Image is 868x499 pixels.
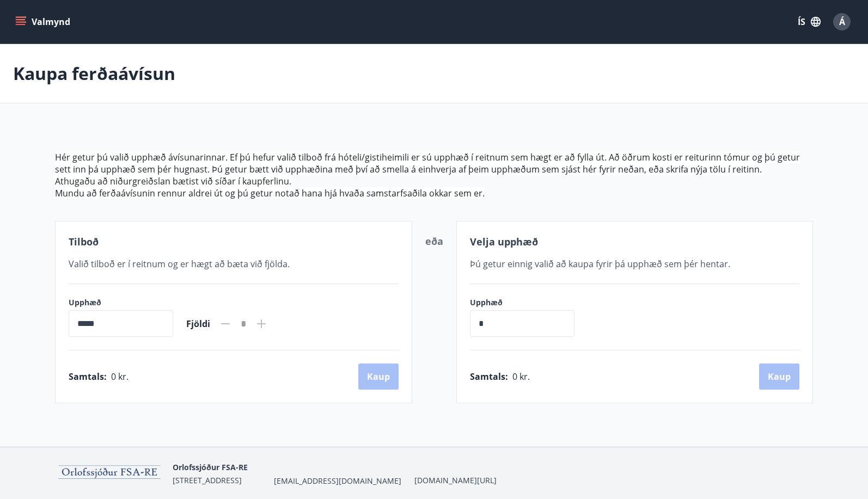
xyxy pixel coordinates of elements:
span: [EMAIL_ADDRESS][DOMAIN_NAME] [274,476,401,486]
a: [DOMAIN_NAME][URL] [414,475,497,485]
span: 0 kr. [111,371,129,383]
span: Tilboð [69,235,99,248]
span: Á [839,16,845,28]
span: Mundu að ferðaávísunin rennur aldrei út og þú getur notað hana hjá hvaða samstarfsaðila okkar sem... [55,187,485,199]
label: Upphæð [470,297,585,308]
span: Þú getur einnig valið að kaupa fyrir þá upphæð sem þér hentar. [470,258,730,270]
p: Kaupa ferðaávísun [13,61,175,85]
label: Upphæð [69,297,173,308]
span: Velja upphæð [470,235,538,248]
button: menu [13,12,75,32]
img: 9KYmDEypRXG94GXCPf4TxXoKKe9FJA8K7GHHUKiP.png [55,462,164,484]
span: Hér getur þú valið upphæð ávísunarinnar. Ef þú hefur valið tilboð frá hóteli/gistiheimili er sú u... [55,151,800,175]
span: eða [425,235,443,248]
span: Fjöldi [186,318,210,330]
span: [STREET_ADDRESS] [173,475,242,485]
span: Valið tilboð er í reitnum og er hægt að bæta við fjölda. [69,258,290,270]
span: Samtals : [69,371,107,383]
button: Á [829,9,855,35]
span: Orlofssjóður FSA-RE [173,462,248,472]
span: Samtals : [470,371,508,383]
span: Athugaðu að niðurgreiðslan bætist við síðar í kaupferlinu. [55,175,291,187]
button: ÍS [792,12,827,32]
span: 0 kr. [512,371,530,383]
